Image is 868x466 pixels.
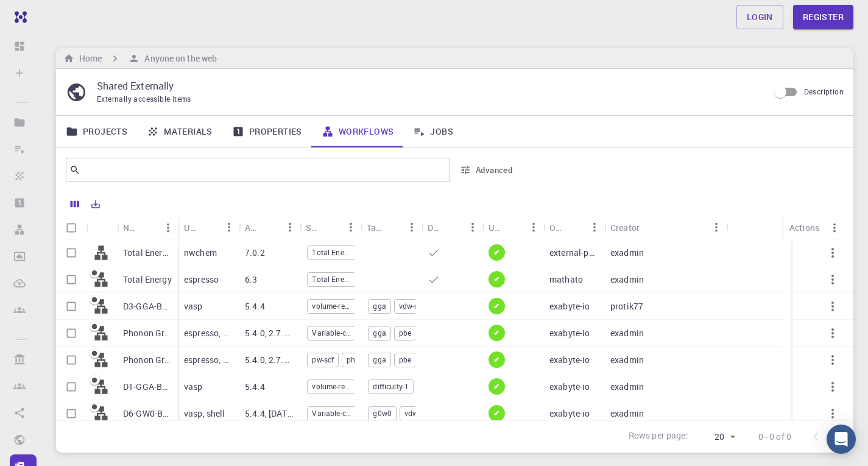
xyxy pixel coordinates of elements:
div: Owner [549,216,565,239]
button: Menu [585,217,604,237]
span: Total Energy [308,247,355,258]
button: Menu [524,217,543,237]
p: 5.4.4, [DATE] [245,408,294,420]
a: Projects [56,116,137,147]
button: Menu [341,217,361,237]
button: Menu [158,218,178,238]
p: 0–0 of 0 [758,431,791,443]
button: Menu [402,217,422,237]
div: Actions [783,216,844,239]
span: pbe [395,355,415,365]
p: 7.0.2 [245,247,265,259]
p: 5.4.4 [245,381,265,393]
p: vasp [184,381,203,393]
p: protik77 [610,300,643,312]
p: D1-GGA-BS-BG-DOS (final) (clone) [123,381,172,393]
div: Default [422,216,482,239]
p: Total Energy (NWChem) [123,247,172,259]
span: ✔ [489,247,504,258]
div: Application Version [245,216,261,239]
p: 6.3 [245,274,257,286]
button: Advanced [455,160,518,180]
span: Externally accessible items [97,94,191,104]
button: Sort [200,217,219,237]
span: Description [804,86,844,96]
p: espresso, python, shell [184,354,233,366]
p: external-public [549,247,598,259]
button: Sort [139,218,158,238]
p: exadmin [610,408,644,420]
div: Creator [610,216,640,239]
span: ✔ [489,381,504,392]
p: exabyte-io [549,354,590,366]
div: Name [123,216,139,239]
span: ✔ [489,328,504,338]
p: mathato [549,274,583,286]
span: Variable-cell Relaxation [308,328,355,338]
button: Sort [504,217,524,237]
div: Open Intercom Messenger [827,425,856,454]
span: difficulty-1 [369,381,413,392]
div: Default [428,216,443,239]
button: Menu [707,217,726,237]
p: exadmin [610,274,644,286]
div: Name [117,216,178,239]
span: ✔ [489,408,504,418]
button: Sort [565,217,585,237]
p: Phonon Grid (KPPRA1600, QPPRA 200) RLX [123,327,172,339]
div: Used application [184,216,200,239]
div: Subworkflows [300,216,361,239]
span: volume-relaxation [308,381,355,392]
p: 5.4.0, 2.7.5, [DATE] [245,327,294,339]
div: Actions [789,216,819,239]
span: gga [369,328,390,338]
p: exadmin [610,354,644,366]
button: Export [85,194,106,214]
div: Used application [178,216,239,239]
button: Menu [219,217,239,237]
span: Total Energy [308,274,355,284]
div: Tags [361,216,422,239]
span: ✔ [489,301,504,311]
div: Up-to-date [489,216,504,239]
p: exadmin [610,247,644,259]
p: D6-GW0-BG (final) [123,408,172,420]
p: espresso, python, shell [184,327,233,339]
div: Tags [367,216,383,239]
span: vdw-relax [395,301,435,311]
div: 20 [693,428,739,446]
div: Subworkflows [306,216,322,239]
p: exabyte-io [549,327,590,339]
a: Materials [137,116,222,147]
span: vdw-relax [400,408,440,418]
div: Creator [604,216,726,239]
button: Sort [383,217,402,237]
span: ph-init-qpoints [342,355,390,365]
span: ✔ [489,274,504,284]
a: Jobs [403,116,463,147]
a: Login [736,5,783,29]
nav: breadcrumb [61,52,219,65]
p: D3-GGA-BS-BG-DOS-LANTH [123,300,172,312]
div: Icon [86,216,117,239]
p: 5.4.0, 2.7.5, [DATE] [245,354,294,366]
p: nwchem [184,247,217,259]
button: Menu [463,217,482,237]
button: Sort [322,217,341,237]
div: Owner [543,216,604,239]
p: vasp, shell [184,408,225,420]
h6: Home [74,52,102,65]
a: Register [793,5,853,29]
p: exabyte-io [549,381,590,393]
p: exadmin [610,381,644,393]
div: Up-to-date [482,216,543,239]
button: Sort [640,217,659,237]
button: Menu [825,218,844,238]
span: g0w0 [369,408,396,418]
p: Shared Externally [97,79,759,93]
img: logo [10,11,27,23]
p: 5.4.4 [245,300,265,312]
p: exabyte-io [549,300,590,312]
p: Phonon Grid (KPPRA1600, QPPRA 200) (final) [123,354,172,366]
button: Sort [261,217,280,237]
